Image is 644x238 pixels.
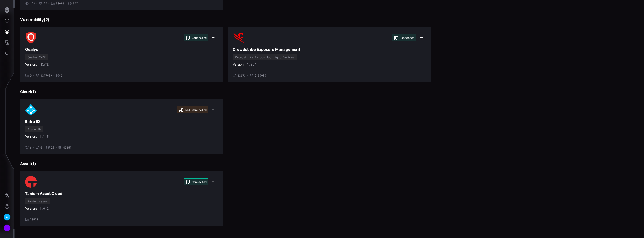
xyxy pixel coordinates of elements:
[28,128,41,131] div: Azure AD
[51,146,54,150] span: 20
[233,62,245,66] span: Version:
[20,17,638,22] h3: Vulnerability ( 2 )
[30,2,35,5] span: 198
[233,47,426,52] h3: Crowdstrike Exposure Management
[55,146,57,150] span: •
[65,2,67,5] span: •
[56,2,64,5] span: 33686
[0,212,14,223] button: A
[184,34,208,41] div: Connected
[33,74,34,77] span: •
[6,215,8,220] span: A
[25,32,37,44] img: Qualys VMDR
[30,74,32,77] span: 0
[53,74,55,77] span: •
[25,191,218,196] h3: Tanium Asset Cloud
[20,89,638,94] h3: Cloud ( 1 )
[25,47,218,52] h3: Qualys
[20,161,638,166] h3: Asset ( 1 )
[36,2,38,5] span: •
[233,32,244,44] img: Crowdstrike Falcon Spotlight Devices
[25,176,37,188] img: Tanium Asset
[28,56,46,59] div: Qualys VMDR
[39,206,49,211] span: 1.0.2
[63,146,71,150] span: 40357
[39,62,51,66] span: [DATE]
[43,146,45,150] span: •
[25,206,37,211] span: Version:
[25,104,37,116] img: Azure AD
[247,62,256,66] span: 1.0.4
[30,146,32,150] span: 6
[39,134,49,139] span: 1.1.8
[235,56,294,59] div: Crowdstrike Falcon Spotlight Devices
[184,178,208,185] div: Connected
[44,2,47,5] span: 29
[30,218,38,221] span: 23528
[33,146,34,150] span: •
[40,146,42,150] span: 0
[177,106,208,113] div: Not Connected
[61,74,62,77] span: 0
[255,74,266,77] span: 2139939
[48,2,50,5] span: •
[25,119,218,124] h3: Entra ID
[73,2,78,5] span: 377
[25,134,37,139] span: Version:
[28,200,47,203] div: Tanium Asset
[392,34,416,41] div: Connected
[247,74,249,77] span: •
[25,62,37,66] span: Version:
[238,74,246,77] span: 33673
[40,74,52,77] span: 1377909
